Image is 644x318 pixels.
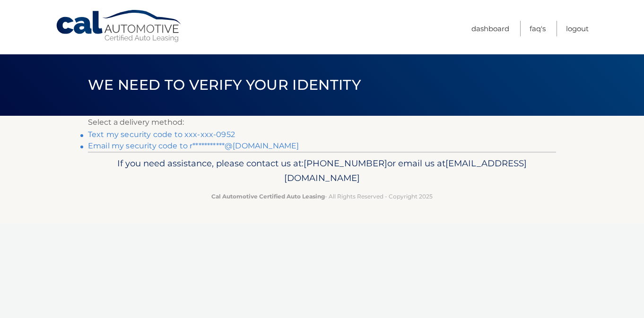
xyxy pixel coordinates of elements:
a: FAQ's [530,21,546,36]
a: Cal Automotive [55,9,183,43]
span: We need to verify your identity [88,76,361,94]
a: Text my security code to xxx-xxx-0952 [88,130,235,139]
p: Select a delivery method: [88,116,556,129]
strong: Cal Automotive Certified Auto Leasing [211,193,325,200]
a: Dashboard [471,21,509,36]
span: [PHONE_NUMBER] [304,158,387,169]
a: Logout [566,21,589,36]
p: - All Rights Reserved - Copyright 2025 [94,191,550,201]
p: If you need assistance, please contact us at: or email us at [94,156,550,186]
